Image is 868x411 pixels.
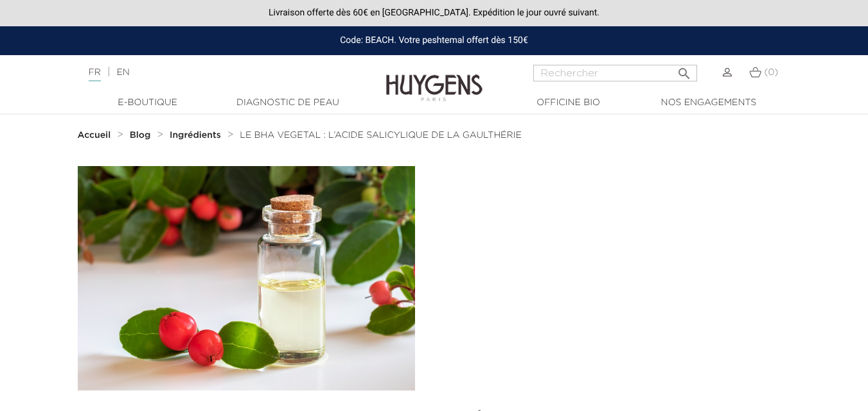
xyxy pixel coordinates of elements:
[504,96,633,110] a: Officine Bio
[170,130,224,140] a: Ingrédients
[644,96,773,110] a: Nos engagements
[116,68,129,77] a: EN
[78,130,114,140] a: Accueil
[89,68,101,81] a: FR
[130,131,151,140] strong: Blog
[130,130,154,140] a: Blog
[170,131,221,140] strong: Ingrédients
[673,61,696,78] button: 
[84,96,212,110] a: E-Boutique
[386,54,483,103] img: Huygens
[82,65,352,80] div: |
[240,131,522,140] span: LE BHA VEGETAL : L’ACIDE SALICYLIQUE DE LA GAULTHÉRIE
[677,62,692,78] i: 
[764,68,778,77] span: (0)
[78,166,416,390] img: LE BHA VEGETAL : L’ACIDE SALICYLIQUE DE LA GAULTHÉRIE
[224,96,352,110] a: Diagnostic de peau
[533,65,697,81] input: Rechercher
[240,130,522,140] a: LE BHA VEGETAL : L’ACIDE SALICYLIQUE DE LA GAULTHÉRIE
[78,131,111,140] strong: Accueil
